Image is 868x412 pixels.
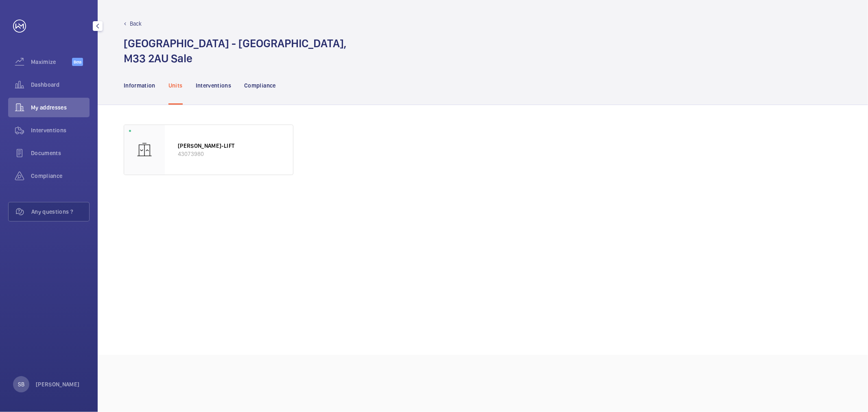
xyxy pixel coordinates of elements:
p: Interventions [196,81,232,90]
span: Interventions [31,126,90,134]
p: 43073980 [178,150,280,158]
p: [PERSON_NAME] [36,380,80,388]
h1: [GEOGRAPHIC_DATA] - [GEOGRAPHIC_DATA], M33 2AU Sale [124,36,346,66]
p: [PERSON_NAME]-LIFT [178,142,280,150]
span: Any questions ? [31,208,89,216]
span: Maximize [31,58,72,66]
span: Beta [72,58,83,66]
img: elevator.svg [136,142,153,158]
p: Back [130,20,142,28]
span: My addresses [31,103,90,112]
p: Compliance [244,81,276,90]
span: Compliance [31,172,90,180]
span: Dashboard [31,81,90,89]
p: Information [124,81,155,90]
p: Units [168,81,183,90]
span: Documents [31,149,90,157]
p: SB [18,380,24,388]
